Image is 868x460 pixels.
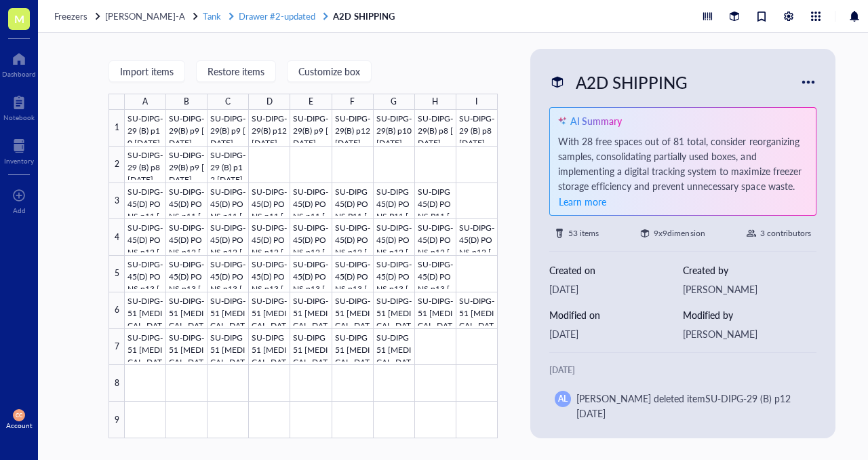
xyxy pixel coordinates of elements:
[391,94,397,110] div: G
[3,113,35,121] div: Notebook
[2,70,36,78] div: Dashboard
[203,10,330,22] a: TankDrawer #2-updated
[3,92,35,121] a: Notebook
[105,10,200,22] a: [PERSON_NAME]-A
[208,66,264,77] span: Restore items
[287,60,372,82] button: Customize box
[570,68,694,96] div: A2D SHIPPING
[350,94,355,110] div: F
[184,94,189,110] div: B
[105,9,185,22] span: [PERSON_NAME]-A
[298,66,360,77] span: Customize box
[108,60,185,82] button: Import items
[13,206,26,214] div: Add
[309,94,313,110] div: E
[2,48,36,78] a: Dashboard
[108,147,125,183] div: 2
[108,329,125,366] div: 7
[475,94,477,110] div: I
[6,421,33,429] div: Account
[559,195,606,208] span: Learn more
[4,135,34,165] a: Inventory
[568,227,599,240] div: 53 items
[108,365,125,402] div: 8
[54,10,102,22] a: Freezers
[142,94,148,110] div: A
[108,110,125,147] div: 1
[432,94,438,110] div: H
[239,9,315,22] span: Drawer #2-updated
[576,391,800,421] div: [PERSON_NAME] deleted item
[120,66,174,77] span: Import items
[683,307,816,322] div: Modified by
[108,256,125,292] div: 5
[108,402,125,438] div: 9
[549,364,816,377] div: [DATE]
[558,393,568,405] span: AL
[683,326,816,341] div: [PERSON_NAME]
[54,9,87,22] span: Freezers
[4,157,34,165] div: Inventory
[225,94,231,110] div: C
[333,10,397,22] a: A2D SHIPPING
[549,282,683,296] div: [DATE]
[108,183,125,220] div: 3
[760,227,811,240] div: 3 contributors
[267,94,273,110] div: D
[549,326,683,341] div: [DATE]
[558,134,808,210] div: With 28 free spaces out of 81 total, consider reorganizing samples, consolidating partially used ...
[549,307,683,322] div: Modified on
[558,193,607,210] button: Learn more
[108,219,125,256] div: 4
[196,60,276,82] button: Restore items
[549,263,683,277] div: Created on
[570,113,622,128] div: AI Summary
[16,412,23,418] span: CC
[14,10,24,27] span: M
[683,263,816,277] div: Created by
[683,282,816,296] div: [PERSON_NAME]
[654,227,705,240] div: 9 x 9 dimension
[108,292,125,329] div: 6
[203,9,221,22] span: Tank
